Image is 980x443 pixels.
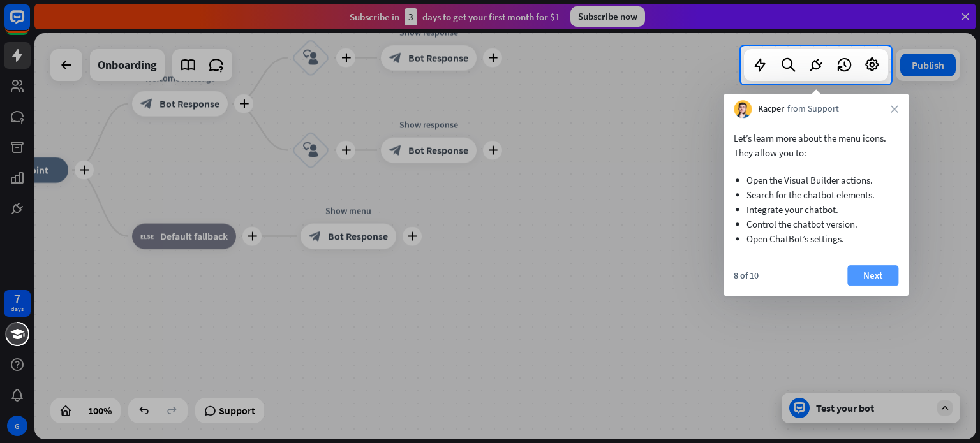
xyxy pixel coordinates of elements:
button: Open LiveChat chat widget [10,5,48,43]
button: Next [847,265,898,286]
span: from Support [787,103,839,115]
span: Kacper [758,103,784,115]
li: Integrate your chatbot. [746,202,886,217]
div: 8 of 10 [734,270,759,281]
p: Let’s learn more about the menu icons. They allow you to: [734,131,898,160]
li: Open ChatBot’s settings. [746,231,886,246]
li: Open the Visual Builder actions. [746,173,886,187]
li: Control the chatbot version. [746,217,886,231]
li: Search for the chatbot elements. [746,187,886,202]
i: close [891,105,898,113]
